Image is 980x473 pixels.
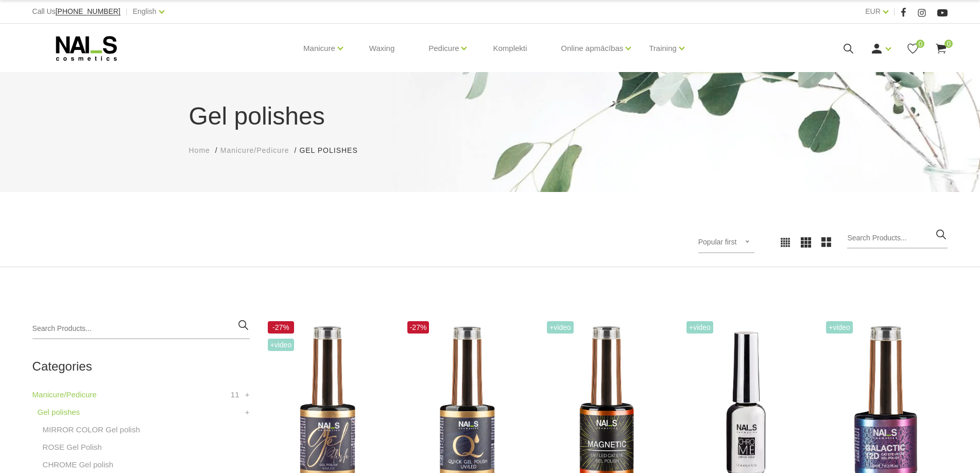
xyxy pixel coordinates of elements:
a: English [133,5,157,17]
h1: Gel polishes [189,98,792,135]
a: CHROME Gel polish [43,459,114,471]
a: Manicure/Pedicure [32,389,97,401]
a: Training [649,28,677,69]
span: +Video [686,321,713,334]
a: MIRROR COLOR Gel polish [43,424,140,436]
input: Search Products... [32,319,250,339]
a: 0 [906,42,919,55]
a: 0 [935,42,948,55]
span: 0 [916,40,924,48]
a: Gel polishes [38,406,80,418]
a: Home [189,145,210,156]
a: [PHONE_NUMBER] [56,8,121,15]
span: | [126,5,128,18]
div: Call Us [32,5,121,18]
span: +Video [826,321,853,334]
input: Search Products... [847,228,948,249]
span: +Video [547,321,574,334]
span: 11 [231,389,239,401]
a: + [245,389,250,401]
span: -27% [268,321,295,334]
span: 0 [944,40,953,48]
a: Waxing [361,24,403,73]
span: | [893,5,896,18]
a: + [245,406,250,418]
span: [PHONE_NUMBER] [56,7,121,15]
a: Manicure [303,28,335,69]
a: Manicure/Pedicure [220,145,289,156]
span: Popular first [698,238,737,246]
span: -27% [407,321,429,334]
a: EUR [865,5,881,17]
span: Manicure/Pedicure [220,146,289,154]
a: Komplekti [485,24,535,73]
a: Online apmācības [561,28,623,69]
span: +Video [268,339,295,351]
h2: Categories [32,360,250,373]
a: ROSE Gel Polish [43,441,102,453]
a: Pedicure [428,28,459,69]
li: Gel polishes [299,145,368,156]
span: Home [189,146,210,154]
